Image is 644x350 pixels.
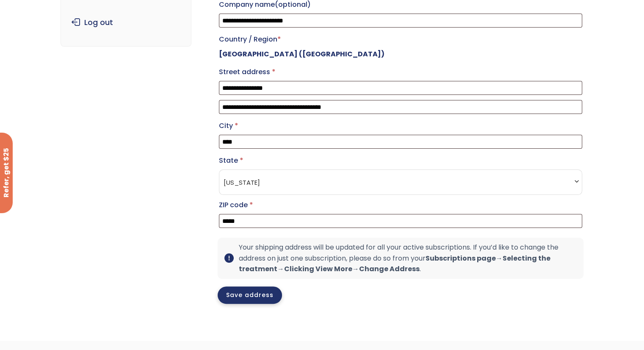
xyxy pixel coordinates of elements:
[284,264,352,274] b: Clicking View More
[218,286,282,304] button: Save address
[224,174,578,190] span: Wyoming
[219,154,582,167] label: State
[67,14,185,31] a: Log out
[219,49,384,59] strong: [GEOGRAPHIC_DATA] ([GEOGRAPHIC_DATA])
[359,264,420,274] b: Change Address
[219,65,582,79] label: Street address
[219,169,582,195] span: State
[239,242,577,275] p: Your shipping address will be updated for all your active subscriptions. If you’d like to change ...
[219,33,582,46] label: Country / Region
[219,119,582,133] label: City
[426,253,496,263] b: Subscriptions page
[219,198,582,212] label: ZIP code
